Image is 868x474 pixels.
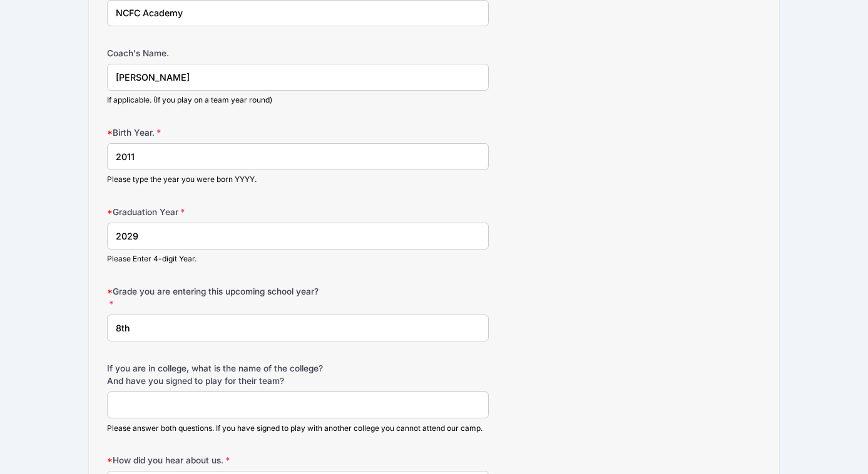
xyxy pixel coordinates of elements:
[107,47,325,59] label: Coach's Name.
[107,285,325,311] label: Grade you are entering this upcoming school year?
[107,206,325,218] label: Graduation Year
[107,126,325,139] label: Birth Year.
[107,94,489,106] div: If applicable. (If you play on a team year round)
[107,423,489,434] div: Please answer both questions. If you have signed to play with another college you cannot attend o...
[107,253,489,265] div: Please Enter 4-digit Year.
[107,174,489,185] div: Please type the year you were born YYYY.
[107,362,325,388] label: If you are in college, what is the name of the college? And have you signed to play for their team?
[107,454,325,466] label: How did you hear about us.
